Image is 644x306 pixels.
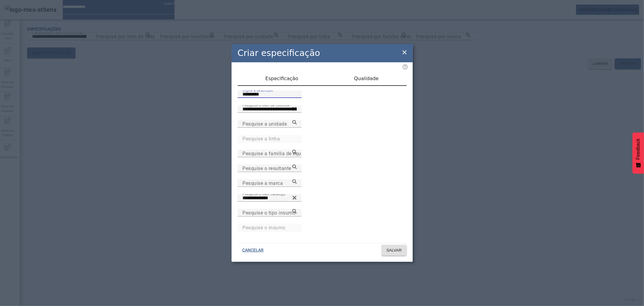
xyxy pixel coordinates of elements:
[242,210,296,216] mat-label: Pesquise o tipo insumo
[242,121,287,127] mat-label: Pesquise a unidade
[382,245,407,256] button: SALVAR
[242,192,286,196] mat-label: Pesquise o item catálogo
[242,151,323,156] mat-label: Pesquise a família de equipamento
[242,88,273,92] mat-label: Digite a descrição
[242,180,297,187] input: Number
[242,106,297,113] input: Number
[242,209,297,216] input: Number
[242,136,280,142] mat-label: Pesquise a linha
[242,247,264,253] span: CANCELAR
[242,135,297,142] input: Number
[265,76,298,81] span: Especificação
[636,138,641,160] span: Feedback
[242,180,283,186] mat-label: Pesquise a marca
[354,76,379,81] span: Qualidade
[238,47,320,60] h2: Criar especificação
[242,225,286,230] mat-label: Pesquise o insumo
[242,165,291,171] mat-label: Pesquise o resultante
[242,194,297,202] input: Number
[633,132,644,174] button: Feedback - Mostrar pesquisa
[242,150,297,157] input: Number
[386,247,402,253] span: SALVAR
[242,103,290,107] mat-label: Pesquise o item de controle
[242,224,297,231] input: Number
[238,245,269,256] button: CANCELAR
[242,165,297,172] input: Number
[242,120,297,128] input: Number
